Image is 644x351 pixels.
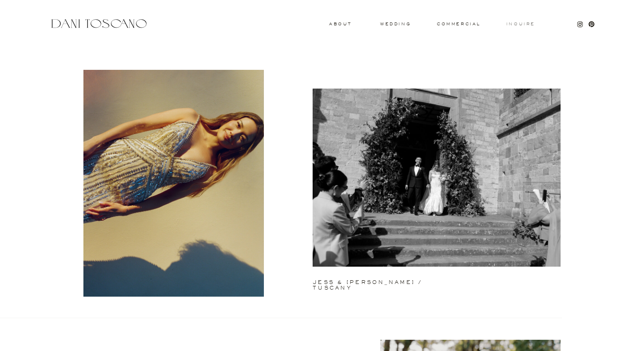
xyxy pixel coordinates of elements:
a: wedding [380,22,411,25]
a: About [329,22,350,25]
a: jess & [PERSON_NAME] / tuscany [313,280,459,284]
a: commercial [437,22,480,26]
a: Inquire [506,22,536,27]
